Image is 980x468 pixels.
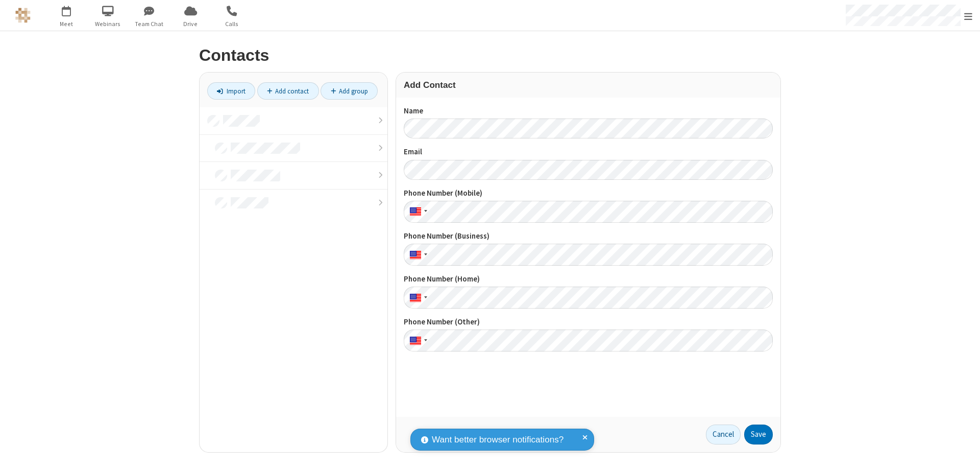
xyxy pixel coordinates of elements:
span: Drive [171,19,210,29]
label: Phone Number (Home) [404,273,773,285]
label: Phone Number (Mobile) [404,188,773,199]
h3: Add Contact [404,80,773,90]
a: Add contact [257,82,319,100]
span: Webinars [89,19,127,29]
span: Calls [213,19,251,29]
span: Want better browser notifications? [432,433,563,447]
label: Name [404,105,773,117]
div: United States: + 1 [404,287,430,309]
label: Phone Number (Business) [404,230,773,242]
h2: Contacts [199,46,781,64]
iframe: Chat [954,441,972,461]
div: United States: + 1 [404,330,430,352]
label: Phone Number (Other) [404,316,773,328]
button: Save [744,425,773,445]
img: QA Selenium DO NOT DELETE OR CHANGE [15,8,31,23]
a: Cancel [706,425,741,445]
a: Import [207,82,255,100]
a: Add group [321,82,378,100]
label: Email [404,146,773,158]
div: United States: + 1 [404,244,430,266]
span: Meet [47,19,86,29]
span: Team Chat [130,19,168,29]
div: United States: + 1 [404,201,430,223]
